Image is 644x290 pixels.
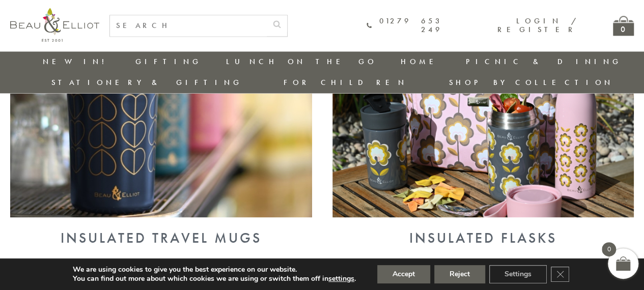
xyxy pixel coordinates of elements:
[602,242,616,256] span: 0
[10,8,99,42] img: logo
[434,265,485,283] button: Reject
[449,77,613,88] a: Shop by collection
[10,209,312,246] a: Insulated Travel Mugs Insulated Travel Mugs
[284,77,407,88] a: For Children
[551,267,569,282] button: Close GDPR Cookie Banner
[110,15,267,36] input: SEARCH
[466,56,622,67] a: Picnic & Dining
[497,16,577,35] a: Login / Register
[73,265,356,274] p: We are using cookies to give you the best experience on our website.
[51,77,242,88] a: Stationery & Gifting
[332,209,634,246] a: Insulated Flasks Insulated Flasks
[135,56,202,67] a: Gifting
[73,274,356,283] p: You can find out more about which cookies we are using or switch them off in .
[10,229,312,246] div: Insulated Travel Mugs
[367,17,442,35] a: 01279 653 249
[613,16,634,36] a: 0
[332,229,634,246] div: Insulated Flasks
[226,56,376,67] a: Lunch On The Go
[328,274,354,283] button: settings
[401,56,441,67] a: Home
[489,265,547,283] button: Settings
[377,265,430,283] button: Accept
[43,56,111,67] a: New in!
